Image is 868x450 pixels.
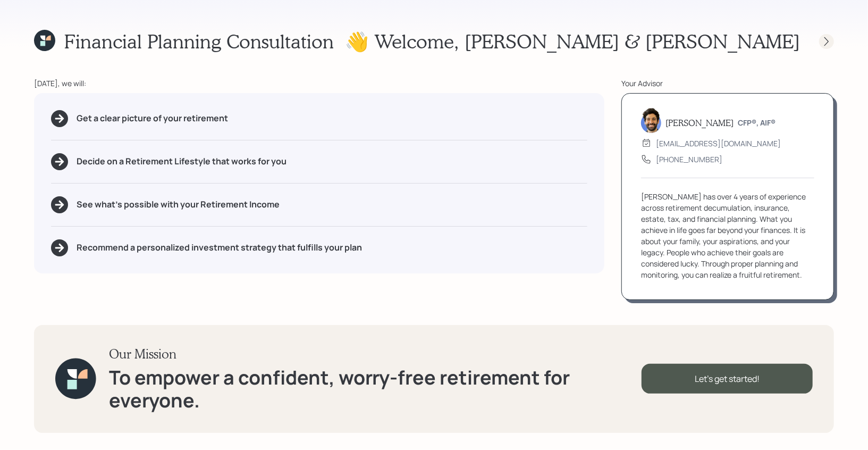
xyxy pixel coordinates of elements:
h5: [PERSON_NAME] [665,118,734,128]
h5: See what's possible with your Retirement Income [77,199,280,210]
h5: Decide on a Retirement Lifestyle that works for you [77,156,286,166]
h1: 👋 Welcome , [PERSON_NAME] & [PERSON_NAME] [345,30,800,53]
div: Let's get started! [642,364,813,394]
div: [PERSON_NAME] has over 4 years of experience across retirement decumulation, insurance, estate, t... [641,191,814,280]
div: [EMAIL_ADDRESS][DOMAIN_NAME] [656,138,781,149]
div: Your Advisor [621,78,834,89]
h6: CFP®, AIF® [738,119,776,128]
h5: Get a clear picture of your retirement [77,113,228,123]
h1: To empower a confident, worry-free retirement for everyone. [109,366,642,412]
div: [PHONE_NUMBER] [656,154,722,165]
div: [DATE], we will: [34,78,604,89]
h5: Recommend a personalized investment strategy that fulfills your plan [77,243,362,253]
img: eric-schwartz-headshot.png [641,107,661,133]
h1: Financial Planning Consultation [64,30,334,53]
h3: Our Mission [109,346,642,362]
